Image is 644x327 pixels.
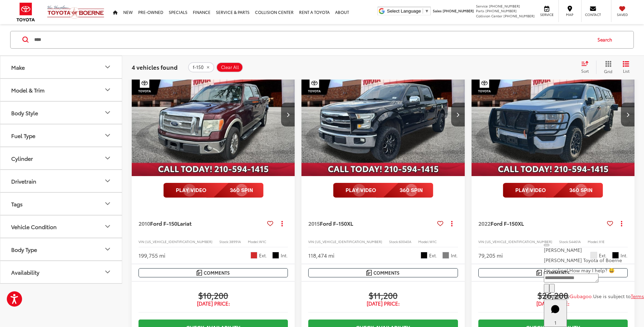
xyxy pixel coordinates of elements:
[11,223,57,230] div: Vehicle Condition
[489,3,520,8] span: [PHONE_NUMBER]
[471,53,635,176] a: 2022 Ford F-150 XL2022 Ford F-150 XL2022 Ford F-150 XL2022 Ford F-150 XL
[544,267,614,274] span: I'm online! How may I help? 😀
[139,252,165,259] div: 199,755 mi
[596,61,618,74] button: Grid View
[425,8,429,14] span: ▼
[569,239,581,244] span: 54461A
[104,154,112,162] div: Cylinder
[373,270,400,276] span: Comments
[0,216,123,238] button: Vehicle ConditionVehicle Condition
[623,68,629,74] span: List
[536,270,542,276] img: Comments
[471,53,635,176] div: 2022 Ford F-150 XL 0
[204,270,230,276] span: Comments
[308,239,315,244] span: VIN:
[544,257,644,263] p: [PERSON_NAME] Toyota of Boerne
[34,32,591,48] input: Search by Make, Model, or Keyword
[308,252,334,259] div: 118,474 mi
[11,269,39,275] div: Availability
[544,299,567,327] button: Toggle Chat Window
[478,220,604,227] a: 2022Ford F-150XL
[591,31,622,48] button: Search
[544,244,549,246] button: Close
[518,219,524,227] span: XL
[593,293,631,299] span: Use is subject to
[272,252,279,259] span: Black
[347,219,353,227] span: XL
[308,219,320,227] span: 2015
[418,239,429,244] span: Model:
[308,268,458,277] button: Comments
[139,219,150,227] span: 2010
[442,252,449,259] span: Gray
[104,268,112,276] div: Availability
[544,246,644,253] p: [PERSON_NAME]
[443,8,474,13] span: [PHONE_NUMBER]
[588,239,599,244] span: Model:
[131,53,295,176] a: 2010 Ford F-150 Lariat2010 Ford F-150 Lariat2010 Ford F-150 Lariat2010 Ford F-150 Lariat
[11,87,44,93] div: Model & Trim
[478,268,628,277] button: Comments
[0,79,123,101] button: Model & TrimModel & Trim
[259,252,267,259] span: Ext.
[478,239,485,244] span: VIN:
[621,103,634,126] button: Next image
[150,219,177,227] span: Ford F-150
[139,268,288,277] button: Comments
[104,63,112,71] div: Make
[0,147,123,169] button: CylinderCylinder
[139,300,288,307] span: [DATE] Price:
[193,65,204,70] span: f-150
[104,132,112,140] div: Fuel Type
[366,270,372,276] img: Comments
[570,293,593,299] a: Gubagoo.
[503,13,535,18] span: [PHONE_NUMBER]
[423,8,423,14] span: ​
[131,53,295,176] img: 2010 Ford F-150 Lariat
[221,65,239,70] span: Clear All
[104,223,112,231] div: Vehicle Condition
[0,261,123,283] button: AvailabilityAvailability
[389,239,399,244] span: Stock:
[163,183,263,198] img: full motion video
[618,61,634,74] button: List View
[478,252,503,259] div: 79,205 mi
[104,177,112,185] div: Drivetrain
[216,62,243,72] button: Clear All
[11,64,25,70] div: Make
[104,109,112,117] div: Body Style
[139,290,288,300] span: $10,200
[544,270,570,276] span: Comments
[320,219,347,227] span: Ford F-150
[599,239,605,244] span: X1E
[476,13,502,18] span: Collision Center
[333,183,433,198] img: full motion video
[478,290,628,300] span: $26,200
[604,68,612,74] span: Grid
[615,12,630,17] span: Saved
[421,252,427,259] span: Tuxedo Black Metallic
[131,53,295,176] div: 2010 Ford F-150 Lariat 0
[301,53,465,176] div: 2015 Ford F-150 XL 0
[631,293,644,299] a: Terms
[139,220,264,227] a: 2010Ford F-150Lariat
[177,219,191,227] span: Lariat
[301,53,465,176] img: 2015 Ford F-150 XL
[188,62,214,72] button: remove f-150
[578,61,596,74] button: Select sort value
[104,245,112,254] div: Body Type
[0,193,123,215] button: TagsTags
[562,12,577,17] span: Map
[399,239,411,244] span: 60040A
[0,124,123,147] button: Fuel TypeFuel Type
[259,239,266,244] span: W1C
[0,102,123,124] button: Body StyleBody Style
[539,12,554,17] span: Service
[281,221,283,226] span: dropdown dots
[547,300,564,318] svg: Start Chat
[387,8,421,14] span: Select Language
[11,178,36,184] div: Drivetrain
[0,238,123,260] button: Body TypeBody Type
[281,252,288,259] span: Int.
